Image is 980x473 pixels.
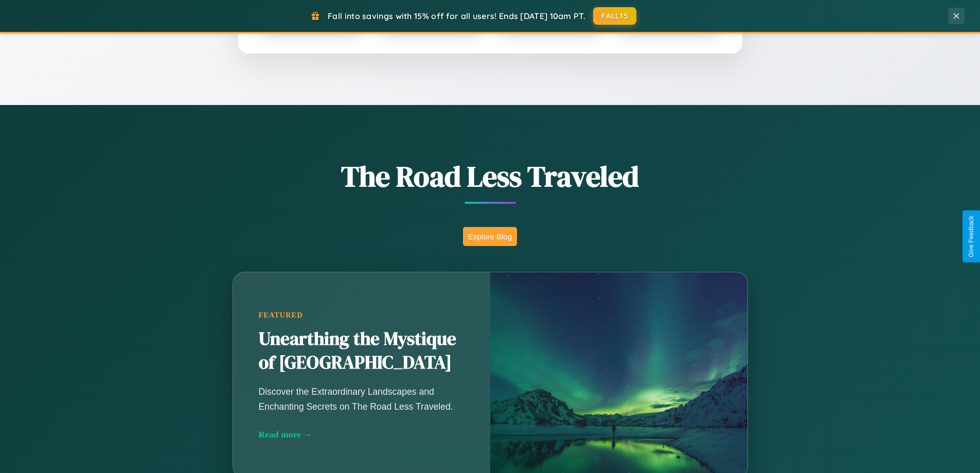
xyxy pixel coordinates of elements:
button: Explore Blog [463,227,517,246]
button: FALL15 [593,7,636,25]
p: Discover the Extraordinary Landscapes and Enchanting Secrets on The Road Less Traveled. [259,384,465,413]
h2: Unearthing the Mystique of [GEOGRAPHIC_DATA] [259,327,465,375]
div: Featured [259,311,465,320]
h1: The Road Less Traveled [182,156,799,196]
div: Give Feedback [968,216,975,257]
span: Fall into savings with 15% off for all users! Ends [DATE] 10am PT. [328,11,585,21]
div: Read more → [259,429,465,440]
